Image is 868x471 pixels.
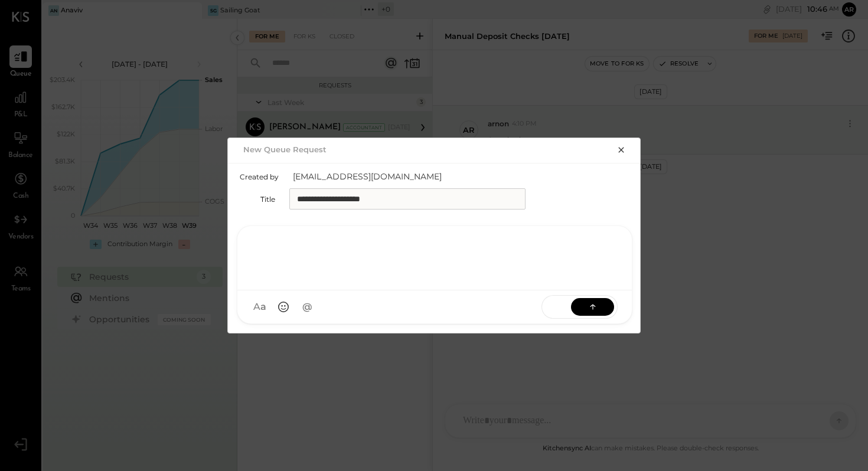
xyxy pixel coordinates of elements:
[293,171,529,182] span: [EMAIL_ADDRESS][DOMAIN_NAME]
[240,172,279,181] label: Created by
[243,145,327,154] h2: New Queue Request
[260,301,266,313] span: a
[240,195,275,204] label: Title
[302,301,312,313] span: @
[296,296,318,318] button: @
[249,296,270,318] button: Aa
[542,292,571,322] span: SEND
